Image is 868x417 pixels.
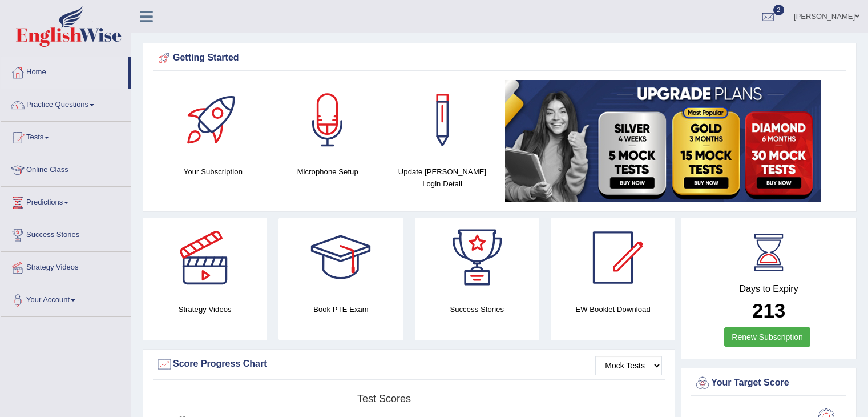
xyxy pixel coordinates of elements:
tspan: Test scores [357,393,411,404]
a: Strategy Videos [1,252,131,280]
h4: Your Subscription [162,166,265,178]
div: Your Target Score [694,375,843,392]
a: Home [1,57,128,85]
h4: Days to Expiry [694,284,843,294]
div: Getting Started [156,50,843,67]
img: small5.jpg [505,80,821,202]
b: 213 [752,299,785,322]
a: Renew Subscription [724,327,810,347]
a: Your Account [1,284,131,313]
a: Practice Questions [1,89,131,118]
h4: Microphone Setup [276,166,380,178]
div: Score Progress Chart [156,356,662,373]
h4: Strategy Videos [143,303,267,315]
a: Online Class [1,154,131,183]
span: 2 [773,5,785,15]
a: Tests [1,122,131,150]
h4: EW Booklet Download [551,303,675,315]
a: Predictions [1,187,131,215]
h4: Update [PERSON_NAME] Login Detail [391,166,494,190]
h4: Book PTE Exam [278,303,403,315]
a: Success Stories [1,219,131,248]
h4: Success Stories [415,303,539,315]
